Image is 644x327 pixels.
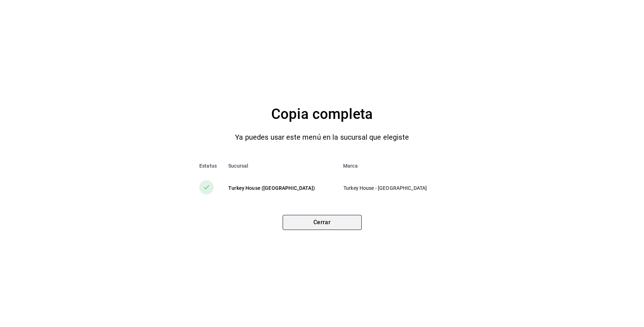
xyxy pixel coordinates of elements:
button: Cerrar [283,215,362,230]
th: Marca [337,157,456,174]
th: Sucursal [223,157,337,174]
div: Turkey House ([GEOGRAPHIC_DATA]) [228,184,332,192]
th: Estatus [188,157,223,174]
h4: Copia completa [271,103,373,126]
p: Ya puedes usar este menú en la sucursal que elegiste [235,131,409,143]
p: Turkey House - [GEOGRAPHIC_DATA] [343,184,444,192]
